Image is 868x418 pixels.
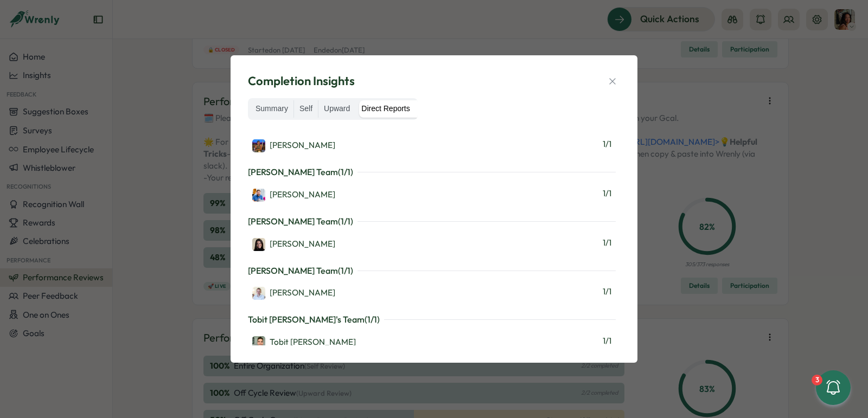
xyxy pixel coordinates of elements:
img: Lauren Hymanson [252,238,265,251]
span: 1 / 1 [603,335,611,349]
div: Tobit [PERSON_NAME] [252,336,356,349]
label: Upward [318,100,355,118]
a: Tobit MichaelTobit [PERSON_NAME] [252,335,356,349]
a: Thomas Clark[PERSON_NAME] [252,286,335,300]
div: [PERSON_NAME] [252,287,335,300]
span: Completion Insights [248,73,355,89]
img: Nicole Stanaland [252,139,265,152]
img: Tobit Michael [252,336,265,349]
label: Direct Reports [356,100,415,118]
div: 3 [812,375,822,385]
a: Paul Hemsley[PERSON_NAME] [252,188,335,202]
div: [PERSON_NAME] [252,238,335,251]
div: [PERSON_NAME] [252,139,335,152]
span: 1 / 1 [603,138,611,152]
p: [PERSON_NAME] Team ( 1 / 1 ) [248,165,353,179]
p: Tobit [PERSON_NAME]'s Team ( 1 / 1 ) [248,313,380,326]
p: [PERSON_NAME] Team ( 1 / 1 ) [248,215,353,228]
label: Summary [250,100,293,118]
div: [PERSON_NAME] [252,189,335,202]
img: Thomas Clark [252,287,265,300]
button: 3 [816,370,851,405]
p: [PERSON_NAME] Team ( 1 / 1 ) [248,264,353,278]
a: Lauren Hymanson[PERSON_NAME] [252,237,335,251]
span: 1 / 1 [603,188,611,202]
span: 1 / 1 [603,237,611,251]
a: Nicole Stanaland[PERSON_NAME] [252,138,335,152]
label: Self [294,100,318,118]
img: Paul Hemsley [252,189,265,202]
span: 1 / 1 [603,286,611,300]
